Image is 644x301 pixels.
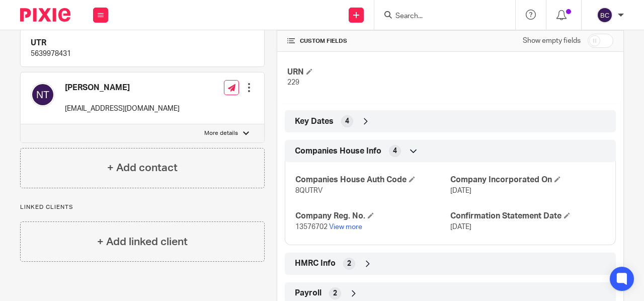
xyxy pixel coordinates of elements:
[295,146,381,157] span: Companies House Info
[20,8,70,22] img: Pixie
[287,67,450,78] h4: URN
[394,12,485,21] input: Search
[97,234,188,250] h4: + Add linked client
[295,288,321,298] span: Payroll
[329,223,362,231] a: View more
[450,211,605,221] h4: Confirmation Statement Date
[31,49,254,59] p: 5639978431
[523,36,581,46] label: Show empty fields
[65,83,180,93] h4: [PERSON_NAME]
[450,187,471,194] span: [DATE]
[287,79,299,86] span: 229
[295,116,334,127] span: Key Dates
[204,129,238,137] p: More details
[295,258,336,269] span: HMRC Info
[597,7,613,23] img: svg%3E
[450,223,471,231] span: [DATE]
[287,37,450,45] h4: CUSTOM FIELDS
[345,116,349,126] span: 4
[31,38,254,48] h4: UTR
[333,288,337,298] span: 2
[20,203,265,211] p: Linked clients
[450,175,605,185] h4: Company Incorporated On
[107,160,178,176] h4: + Add contact
[295,187,323,194] span: 8QUTRV
[393,146,397,156] span: 4
[295,175,450,185] h4: Companies House Auth Code
[65,104,180,114] p: [EMAIL_ADDRESS][DOMAIN_NAME]
[31,83,55,107] img: svg%3E
[347,259,351,269] span: 2
[295,211,450,221] h4: Company Reg. No.
[295,223,328,231] span: 13576702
